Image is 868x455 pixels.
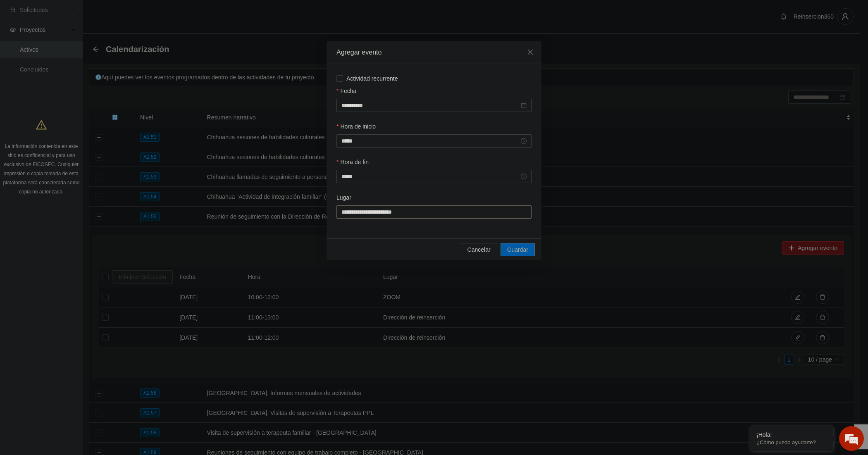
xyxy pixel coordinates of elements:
[336,86,356,95] label: Fecha
[507,245,528,254] span: Guardar
[4,226,157,255] textarea: Escriba su mensaje y pulse “Intro”
[336,48,532,57] div: Agregar evento
[336,205,532,219] input: Lugar
[461,243,497,256] button: Cancelar
[519,41,541,64] button: Close
[336,122,376,131] label: Hora de inicio
[341,172,519,181] input: Hora de fin
[341,101,519,110] input: Fecha
[336,193,351,202] label: Lugar
[136,4,155,24] div: Minimizar ventana de chat en vivo
[336,157,369,167] label: Hora de fin
[527,49,534,55] span: close
[756,431,827,438] div: ¡Hola!
[501,243,535,256] button: Guardar
[341,136,519,145] input: Hora de inicio
[48,110,114,194] span: Estamos en línea.
[343,74,401,83] span: Actividad recurrente
[43,42,139,53] div: Chatee con nosotros ahora
[467,245,491,254] span: Cancelar
[756,439,827,445] p: ¿Cómo puedo ayudarte?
